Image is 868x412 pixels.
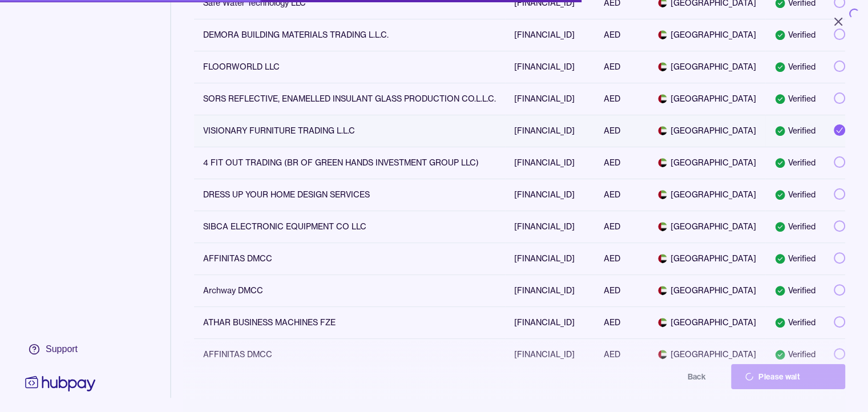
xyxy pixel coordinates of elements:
div: VISIONARY FURNITURE TRADING L.L.C [203,125,496,136]
div: Verified [774,93,815,104]
td: AED [595,211,649,243]
td: [FINANCIAL_ID] [505,306,595,338]
td: [FINANCIAL_ID] [505,83,595,115]
td: AED [595,147,649,179]
td: AED [595,243,649,274]
div: Verified [774,61,815,72]
div: Verified [774,349,815,360]
td: AED [595,19,649,51]
span: [GEOGRAPHIC_DATA] [658,125,756,136]
div: ATHAR BUSINESS MACHINES FZE [203,317,496,328]
td: AED [595,274,649,306]
td: AED [595,83,649,115]
div: Verified [774,253,815,264]
td: [FINANCIAL_ID] [505,211,595,243]
span: [GEOGRAPHIC_DATA] [658,221,756,232]
div: Verified [774,125,815,136]
td: [FINANCIAL_ID] [505,243,595,274]
td: AED [595,51,649,83]
a: Support [23,337,98,361]
div: 4 FIT OUT TRADING (BR OF GREEN HANDS INVESTMENT GROUP LLC) [203,157,496,168]
td: [FINANCIAL_ID] [505,19,595,51]
div: Verified [774,157,815,168]
div: SORS REFLECTIVE, ENAMELLED INSULANT GLASS PRODUCTION CO.L.L.C. [203,93,496,104]
span: [GEOGRAPHIC_DATA] [658,29,756,41]
td: [FINANCIAL_ID] [505,274,595,306]
div: SIBCA ELECTRONIC EQUIPMENT CO LLC [203,221,496,232]
div: Verified [774,317,815,328]
td: AED [595,115,649,147]
td: [FINANCIAL_ID] [505,338,595,370]
span: [GEOGRAPHIC_DATA] [658,253,756,264]
span: [GEOGRAPHIC_DATA] [658,61,756,72]
td: AED [595,306,649,338]
td: [FINANCIAL_ID] [505,147,595,179]
span: [GEOGRAPHIC_DATA] [658,285,756,296]
span: [GEOGRAPHIC_DATA] [658,189,756,200]
div: FLOORWORLD LLC [203,61,496,72]
div: Support [46,343,78,356]
td: AED [595,338,649,370]
div: Verified [774,29,815,41]
span: [GEOGRAPHIC_DATA] [658,93,756,104]
div: AFFINITAS DMCC [203,253,496,264]
button: Close [818,9,859,34]
div: DRESS UP YOUR HOME DESIGN SERVICES [203,189,496,200]
div: Archway DMCC [203,285,496,296]
div: Verified [774,285,815,296]
div: Verified [774,221,815,232]
div: AFFINITAS DMCC [203,349,496,360]
td: AED [595,179,649,211]
span: [GEOGRAPHIC_DATA] [658,349,756,360]
td: [FINANCIAL_ID] [505,51,595,83]
td: [FINANCIAL_ID] [505,179,595,211]
div: DEMORA BUILDING MATERIALS TRADING L.L.C. [203,29,496,41]
div: Verified [774,189,815,200]
td: [FINANCIAL_ID] [505,115,595,147]
span: [GEOGRAPHIC_DATA] [658,317,756,328]
span: [GEOGRAPHIC_DATA] [658,157,756,168]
